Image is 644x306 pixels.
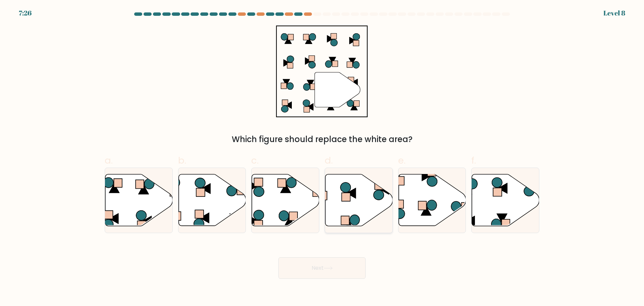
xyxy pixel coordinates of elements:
[325,154,333,167] span: d.
[315,72,361,107] g: "
[19,8,32,18] div: 7:26
[603,8,625,18] div: Level 8
[109,133,535,145] div: Which figure should replace the white area?
[178,154,186,167] span: b.
[251,154,259,167] span: c.
[105,154,113,167] span: a.
[278,257,366,279] button: Next
[471,154,476,167] span: f.
[398,154,406,167] span: e.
